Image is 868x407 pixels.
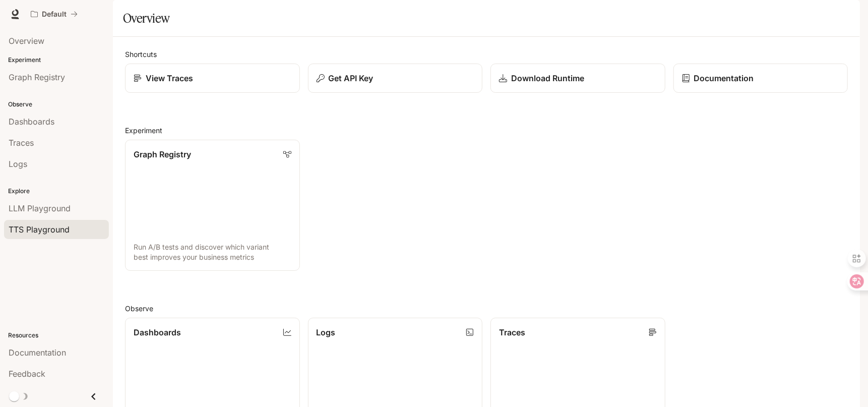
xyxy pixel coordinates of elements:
p: Get API Key [329,72,374,84]
h1: Overview [123,8,170,28]
p: Traces [499,326,525,338]
p: Documentation [694,72,754,84]
button: Get API Key [308,64,483,93]
p: View Traces [146,72,193,84]
p: Download Runtime [511,72,584,84]
p: Run A/B tests and discover which variant best improves your business metrics [134,242,291,262]
button: All workspaces [26,4,82,24]
a: View Traces [125,64,300,93]
p: Dashboards [134,326,181,338]
h2: Experiment [125,125,848,136]
a: Documentation [673,64,848,93]
p: Graph Registry [134,148,191,160]
p: Default [42,10,67,19]
a: Graph RegistryRun A/B tests and discover which variant best improves your business metrics [125,140,300,271]
p: Logs [317,326,336,338]
a: Download Runtime [490,64,665,93]
h2: Observe [125,303,848,314]
h2: Shortcuts [125,49,848,60]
